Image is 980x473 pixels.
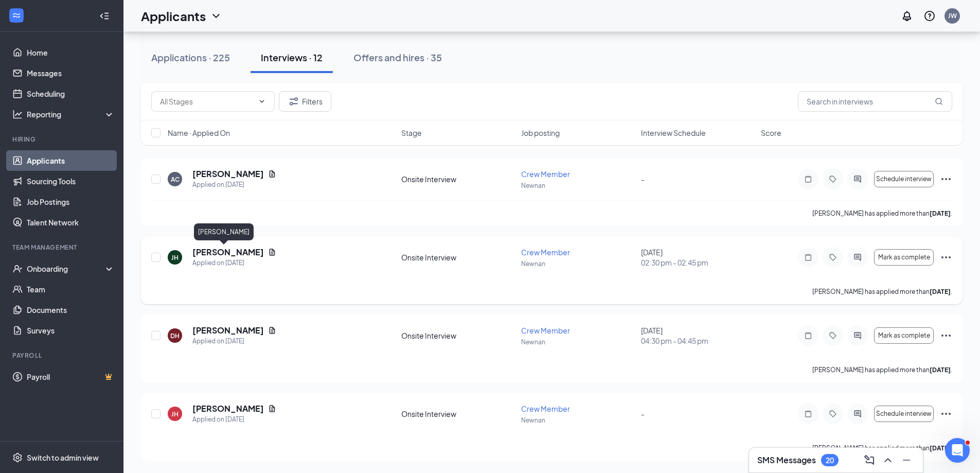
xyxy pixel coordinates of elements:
[827,253,839,261] svg: Tag
[27,320,115,341] a: Surveys
[827,410,839,418] svg: Tag
[521,404,570,413] span: Crew Member
[27,83,115,104] a: Scheduling
[268,248,276,256] svg: Document
[521,128,560,138] span: Job posting
[827,175,839,183] svg: Tag
[945,438,970,463] iframe: Intercom live chat
[898,452,915,468] button: Minimize
[210,10,222,22] svg: ChevronDown
[876,176,932,183] span: Schedule interview
[192,168,264,180] h5: [PERSON_NAME]
[160,96,254,107] input: All Stages
[171,253,179,262] div: JH
[641,247,755,268] div: [DATE]
[521,248,570,257] span: Crew Member
[940,173,952,185] svg: Ellipses
[802,410,814,418] svg: Note
[641,174,645,184] span: -
[27,63,115,83] a: Messages
[11,10,22,21] svg: WorkstreamLogo
[521,416,635,425] p: Newnan
[900,454,913,466] svg: Minimize
[192,258,276,268] div: Applied on [DATE]
[279,91,331,112] button: Filter Filters
[401,128,422,138] span: Stage
[930,288,951,295] b: [DATE]
[851,331,864,340] svg: ActiveChat
[141,7,206,25] h1: Applicants
[27,171,115,191] a: Sourcing Tools
[948,11,957,20] div: JW
[798,91,952,112] input: Search in interviews
[851,410,864,418] svg: ActiveChat
[268,170,276,178] svg: Document
[812,209,952,218] p: [PERSON_NAME] has applied more than .
[930,209,951,217] b: [DATE]
[268,405,276,413] svg: Document
[757,454,816,466] h3: SMS Messages
[194,223,254,240] div: [PERSON_NAME]
[27,150,115,171] a: Applicants
[268,326,276,335] svg: Document
[876,410,932,417] span: Schedule interview
[874,171,934,187] button: Schedule interview
[874,327,934,344] button: Mark as complete
[12,351,113,360] div: Payroll
[812,365,952,374] p: [PERSON_NAME] has applied more than .
[521,169,570,179] span: Crew Member
[874,249,934,266] button: Mark as complete
[851,253,864,261] svg: ActiveChat
[27,366,115,387] a: PayrollCrown
[27,279,115,300] a: Team
[151,51,230,64] div: Applications · 225
[826,456,834,465] div: 20
[761,128,781,138] span: Score
[401,252,515,262] div: Onsite Interview
[935,97,943,106] svg: MagnifyingGlass
[874,406,934,422] button: Schedule interview
[192,180,276,190] div: Applied on [DATE]
[641,128,706,138] span: Interview Schedule
[192,336,276,346] div: Applied on [DATE]
[641,325,755,346] div: [DATE]
[192,325,264,336] h5: [PERSON_NAME]
[930,366,951,374] b: [DATE]
[641,257,755,268] span: 02:30 pm - 02:45 pm
[802,331,814,340] svg: Note
[901,10,913,22] svg: Notifications
[401,330,515,341] div: Onsite Interview
[261,51,323,64] div: Interviews · 12
[878,332,930,339] span: Mark as complete
[12,135,113,144] div: Hiring
[641,336,755,346] span: 04:30 pm - 04:45 pm
[940,251,952,264] svg: Ellipses
[27,212,115,233] a: Talent Network
[171,410,179,418] div: JH
[27,300,115,320] a: Documents
[170,331,180,340] div: DH
[521,181,635,190] p: Newnan
[812,444,952,452] p: [PERSON_NAME] has applied more than .
[827,331,839,340] svg: Tag
[940,329,952,342] svg: Ellipses
[641,409,645,418] span: -
[192,414,276,425] div: Applied on [DATE]
[12,109,23,119] svg: Analysis
[802,253,814,261] svg: Note
[882,454,894,466] svg: ChevronUp
[12,452,23,463] svg: Settings
[521,326,570,335] span: Crew Member
[99,11,110,21] svg: Collapse
[192,403,264,414] h5: [PERSON_NAME]
[27,109,115,119] div: Reporting
[861,452,878,468] button: ComposeMessage
[258,97,266,106] svg: ChevronDown
[27,191,115,212] a: Job Postings
[940,408,952,420] svg: Ellipses
[812,287,952,296] p: [PERSON_NAME] has applied more than .
[353,51,442,64] div: Offers and hires · 35
[878,254,930,261] span: Mark as complete
[27,264,106,274] div: Onboarding
[192,247,264,258] h5: [PERSON_NAME]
